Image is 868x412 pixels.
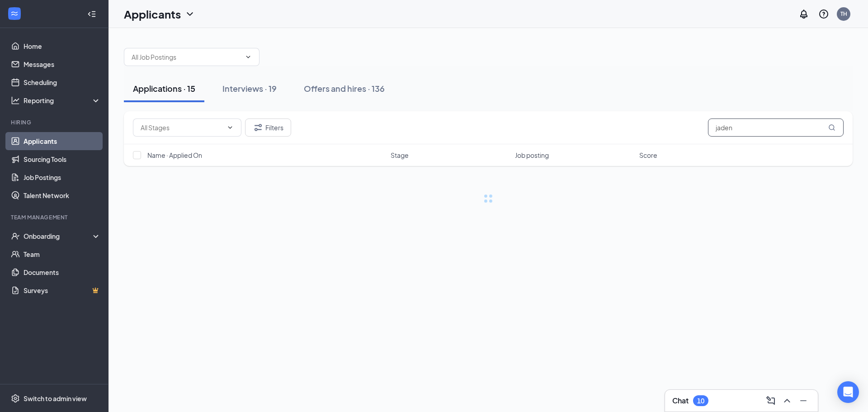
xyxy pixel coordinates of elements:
svg: QuestionInfo [818,9,829,19]
div: TH [840,10,847,18]
svg: Collapse [87,9,96,19]
span: Score [639,151,657,160]
a: Applicants [24,132,101,150]
div: 10 [697,397,704,405]
div: Reporting [24,96,101,105]
svg: UserCheck [11,232,20,241]
div: Team Management [11,213,99,221]
input: All Job Postings [132,52,241,62]
svg: WorkstreamLogo [10,9,19,18]
button: ComposeMessage [764,393,778,408]
svg: Analysis [11,96,20,105]
svg: ComposeMessage [765,395,776,406]
input: All Stages [141,123,223,133]
div: Switch to admin view [24,394,87,403]
a: Home [24,37,101,55]
svg: Settings [11,394,20,403]
div: Hiring [11,118,99,126]
svg: ChevronDown [184,9,195,19]
div: Offers and hires · 136 [304,83,385,94]
div: Applications · 15 [133,83,195,94]
a: Team [24,245,101,263]
a: Scheduling [24,73,101,91]
span: Name · Applied On [147,151,202,160]
svg: MagnifyingGlass [828,124,835,131]
a: Documents [24,263,101,281]
a: SurveysCrown [24,281,101,299]
div: Onboarding [24,232,93,241]
svg: Notifications [798,9,809,19]
button: Filter Filters [245,118,291,137]
div: Interviews · 19 [222,83,277,94]
h1: Applicants [124,6,181,22]
span: Job posting [515,151,549,160]
button: ChevronUp [780,393,794,408]
span: Stage [391,151,409,160]
a: Messages [24,55,101,73]
input: Search in applications [708,118,844,137]
svg: ChevronUp [782,395,793,406]
h3: Chat [672,396,689,406]
svg: Minimize [798,395,809,406]
button: Minimize [796,393,811,408]
a: Talent Network [24,186,101,204]
a: Job Postings [24,168,101,186]
a: Sourcing Tools [24,150,101,168]
svg: Filter [253,122,264,133]
svg: ChevronDown [245,53,252,61]
div: Open Intercom Messenger [837,381,859,403]
svg: ChevronDown [226,124,234,131]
